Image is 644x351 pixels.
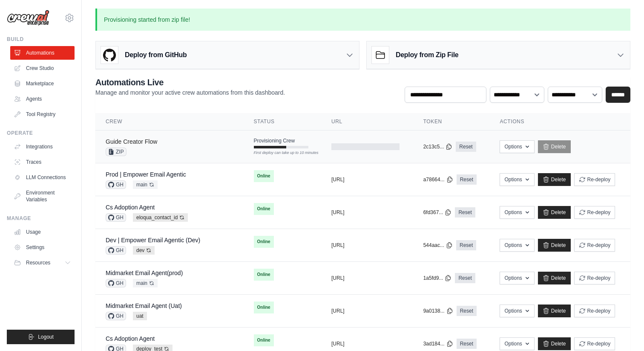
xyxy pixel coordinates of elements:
th: URL [321,113,413,131]
span: Logout [38,334,54,340]
a: Delete [538,140,571,153]
span: Online [254,170,274,182]
span: Online [254,236,274,248]
button: 9a0138... [423,307,453,314]
span: Resources [26,259,50,266]
a: Dev | Empower Email Agentic (Dev) [106,237,200,244]
button: Options [500,140,534,153]
p: Provisioning started from zip file! [95,9,630,31]
button: 544aac... [423,242,453,249]
a: Midmarket Email Agent (Uat) [106,302,182,309]
span: Online [254,203,274,215]
span: dev [133,246,155,255]
button: Options [500,305,534,317]
button: Re-deploy [574,305,615,317]
span: uat [133,312,147,320]
a: Prod | Empower Email Agentic [106,171,186,178]
div: First deploy can take up to 10 minutes [254,150,308,156]
button: 1a5fd9... [423,275,452,281]
button: 3ad184... [423,340,453,347]
span: GH [106,213,126,222]
button: Re-deploy [574,173,615,186]
div: Operate [7,130,75,136]
button: Resources [10,256,75,270]
img: Logo [7,10,49,26]
a: Tool Registry [10,107,75,121]
a: Delete [538,173,571,186]
span: GH [106,180,126,189]
span: eloqua_contact_id [133,213,188,222]
a: Reset [457,174,477,185]
a: Delete [538,206,571,219]
a: Delete [538,272,571,284]
a: Agents [10,92,75,106]
span: GH [106,246,126,255]
button: Options [500,206,534,219]
a: Reset [457,306,477,316]
span: Provisioning Crew [254,137,295,144]
a: Reset [455,273,475,283]
h3: Deploy from GitHub [125,50,187,60]
a: Cs Adoption Agent [106,335,155,342]
a: Marketplace [10,77,75,90]
button: Options [500,272,534,284]
button: a78664... [423,176,453,183]
button: Re-deploy [574,239,615,252]
button: Options [500,337,534,350]
a: Reset [456,142,476,152]
a: Midmarket Email Agent(prod) [106,270,183,276]
th: Crew [95,113,244,131]
a: Traces [10,155,75,169]
a: Cs Adoption Agent [106,204,155,211]
h2: Automations Live [95,76,285,88]
div: Manage [7,215,75,222]
span: Online [254,334,274,346]
a: Delete [538,305,571,317]
span: Online [254,269,274,281]
a: Delete [538,337,571,350]
span: Online [254,302,274,313]
a: Delete [538,239,571,252]
a: Reset [456,240,476,250]
a: Crew Studio [10,61,75,75]
button: Options [500,239,534,252]
button: Options [500,173,534,186]
span: main [133,180,158,189]
th: Token [413,113,490,131]
h3: Deploy from Zip File [396,50,458,60]
th: Status [244,113,321,131]
button: Re-deploy [574,206,615,219]
th: Actions [489,113,630,131]
button: Re-deploy [574,337,615,350]
a: LLM Connections [10,171,75,184]
span: ZIP [106,148,126,156]
img: GitHub Logo [101,46,118,64]
span: GH [106,312,126,320]
button: 6fd367... [423,209,452,216]
button: 2c13c5... [423,143,453,150]
a: Settings [10,241,75,254]
button: Logout [7,330,75,344]
a: Usage [10,225,75,239]
div: Build [7,36,75,43]
span: main [133,279,158,287]
span: GH [106,279,126,287]
a: Reset [455,207,475,218]
button: Re-deploy [574,272,615,284]
a: Environment Variables [10,186,75,206]
a: Automations [10,46,75,60]
a: Guide Creator Flow [106,138,157,145]
p: Manage and monitor your active crew automations from this dashboard. [95,88,285,97]
a: Reset [457,339,477,349]
a: Integrations [10,140,75,154]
